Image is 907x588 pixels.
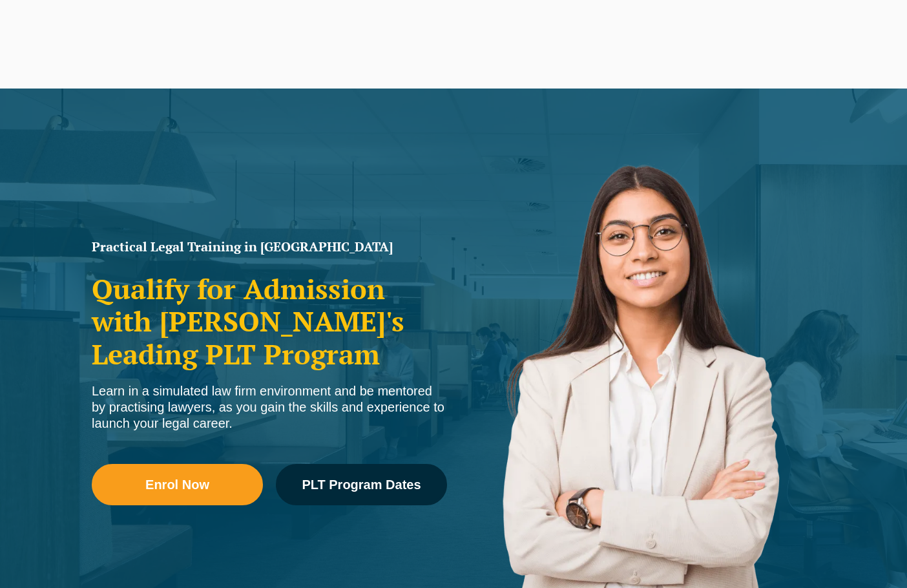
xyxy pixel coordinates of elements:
[92,240,447,253] h1: Practical Legal Training in [GEOGRAPHIC_DATA]
[302,478,421,491] span: PLT Program Dates
[92,383,447,432] div: Learn in a simulated law firm environment and be mentored by practising lawyers, as you gain the ...
[276,464,447,505] a: PLT Program Dates
[145,478,209,491] span: Enrol Now
[92,273,447,370] h2: Qualify for Admission with [PERSON_NAME]'s Leading PLT Program
[92,464,263,505] a: Enrol Now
